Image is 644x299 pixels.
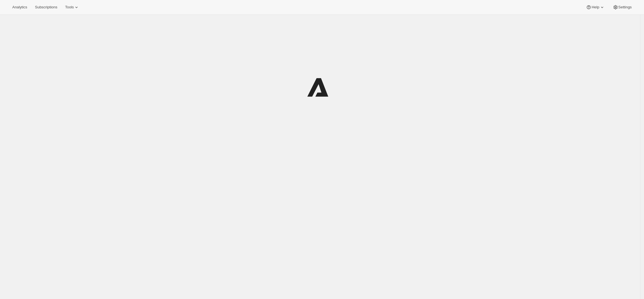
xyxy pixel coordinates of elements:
button: Help [583,3,608,11]
span: Analytics [12,5,27,9]
button: Settings [609,3,635,11]
span: Tools [65,5,74,9]
span: Settings [618,5,632,9]
button: Tools [62,3,83,11]
button: Analytics [9,3,30,11]
button: Subscriptions [32,3,61,11]
span: Subscriptions [35,5,57,9]
span: Help [592,5,599,9]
